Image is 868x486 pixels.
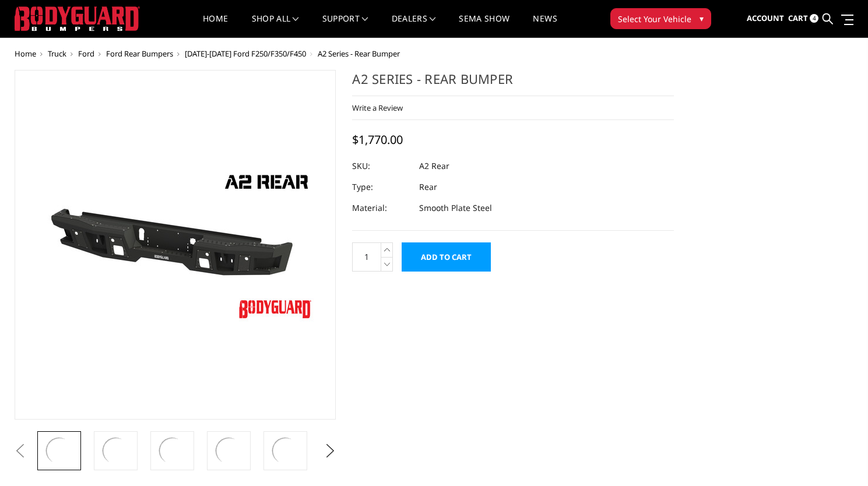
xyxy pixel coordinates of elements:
a: Home [15,48,36,59]
span: 4 [810,14,818,23]
a: [DATE]-[DATE] Ford F250/F350/F450 [185,48,306,59]
dt: Type: [352,177,410,198]
a: Account [747,3,784,34]
img: BODYGUARD BUMPERS [15,6,140,31]
img: A2 Series - Rear Bumper [213,435,245,467]
a: A2 Series - Rear Bumper [15,70,336,420]
a: SEMA Show [459,15,509,37]
span: Account [747,13,784,23]
a: Ford [78,48,94,59]
a: shop all [252,15,299,37]
span: A2 Series - Rear Bumper [318,48,400,59]
dt: SKU: [352,156,410,177]
dd: A2 Rear [419,156,449,177]
img: A2 Series - Rear Bumper [29,163,321,327]
img: A2 Series - Rear Bumper [43,435,75,467]
a: Write a Review [352,103,403,113]
a: Dealers [392,15,436,37]
img: A2 Series - Rear Bumper [100,435,132,467]
a: News [533,15,557,37]
span: $1,770.00 [352,132,403,147]
button: Select Your Vehicle [610,8,711,29]
button: Previous [12,442,29,460]
img: A2 Series - Rear Bumper [156,435,188,467]
button: Next [321,442,339,460]
span: Select Your Vehicle [618,13,691,25]
h1: A2 Series - Rear Bumper [352,70,674,96]
dd: Smooth Plate Steel [419,198,492,219]
dt: Material: [352,198,410,219]
a: Home [203,15,228,37]
a: Support [322,15,368,37]
span: Cart [788,13,808,23]
input: Add to Cart [402,242,491,272]
img: A2 Series - Rear Bumper [269,435,301,467]
a: Ford Rear Bumpers [106,48,173,59]
a: Truck [48,48,66,59]
dd: Rear [419,177,437,198]
span: ▾ [700,12,704,24]
a: Cart 4 [788,3,818,34]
